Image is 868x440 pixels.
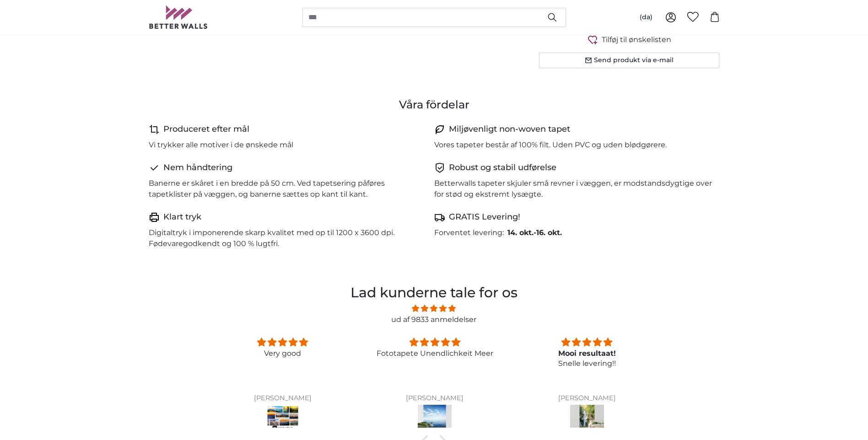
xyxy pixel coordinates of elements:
[522,359,652,369] p: Snelle levering!!
[507,228,534,237] span: 14. okt.
[218,395,348,402] div: [PERSON_NAME]
[149,140,293,150] p: Vi trykker alle motiver i de ønskede mål
[536,228,562,237] span: 16. okt.
[391,315,476,324] a: ud af 9833 anmeldelser
[205,282,662,303] h2: Lad kunderne tale for os
[570,405,604,430] img: Fototapete Berauschter Wasserfall
[205,303,662,314] span: 4.81 stars
[434,227,504,238] p: Forventet levering:
[539,34,720,45] button: Tilføj til ønskelisten
[218,349,348,359] p: Very good
[434,140,667,150] p: Vores tapeter består af 100% filt. Uden PVC og uden blødgørere.
[149,5,208,29] img: Betterwalls
[632,9,660,26] button: (da)
[149,227,427,249] p: Digitaltryk i imponerende skarp kvalitet med op til 1200 x 3600 dpi. Fødevaregodkendt og 100 % lu...
[522,349,652,359] div: Mooi resultaat!
[149,178,427,200] p: Banerne er skåret i en bredde på 50 cm. Ved tapetsering påføres tapetklister på væggen, og banern...
[418,405,452,430] img: Fototapete Unendlichkeit Meer
[449,211,520,224] h4: GRATIS Levering!
[218,336,348,349] div: 5 stars
[163,123,249,136] h4: Produceret efter mål
[370,336,500,349] div: 5 stars
[266,405,300,430] img: Stockfoto
[522,336,652,349] div: 5 stars
[163,161,232,174] h4: Nem håndtering
[149,97,720,112] h3: Våra fördelar
[163,211,201,224] h4: Klart tryk
[507,228,562,237] b: -
[370,395,500,402] div: [PERSON_NAME]
[522,395,652,402] div: [PERSON_NAME]
[434,178,712,200] p: Betterwalls tapeter skjuler små revner i væggen, er modstandsdygtige over for stød og ekstremt ly...
[449,161,556,174] h4: Robust og stabil udførelse
[370,349,500,359] p: Fototapete Unendlichkeit Meer
[449,123,570,136] h4: Miljøvenligt non-woven tapet
[602,34,671,45] span: Tilføj til ønskelisten
[539,53,720,68] button: Send produkt via e-mail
